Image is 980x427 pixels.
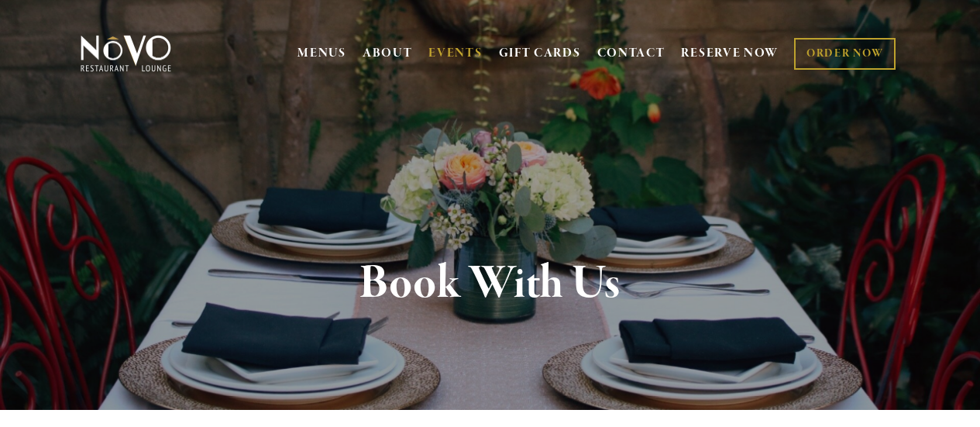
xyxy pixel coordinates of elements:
a: EVENTS [428,46,482,61]
strong: Book With Us [359,254,621,313]
a: CONTACT [597,39,665,68]
a: ABOUT [363,46,413,61]
a: RESERVE NOW [681,39,779,68]
a: GIFT CARDS [499,39,581,68]
img: Novo Restaurant &amp; Lounge [77,34,174,73]
a: ORDER NOW [794,38,896,70]
a: MENUS [297,46,346,61]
